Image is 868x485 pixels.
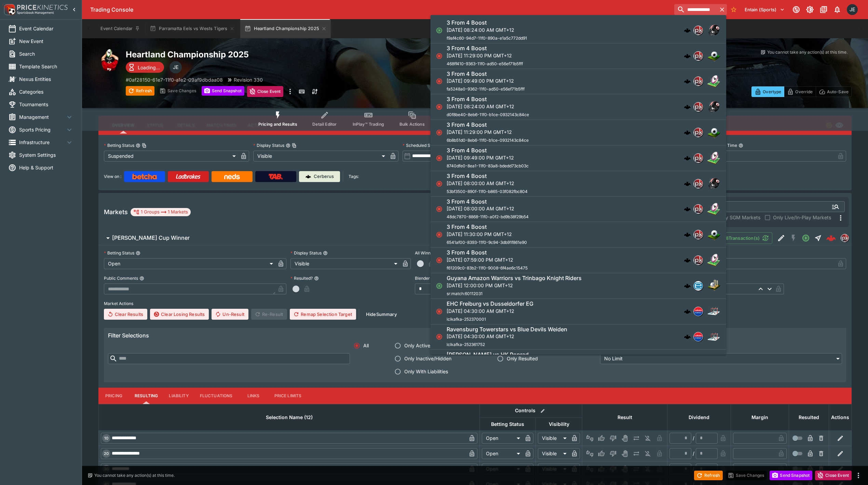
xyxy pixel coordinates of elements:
[707,279,721,293] img: cricket.png
[608,463,619,474] button: Lose
[596,448,607,459] button: Win
[19,164,73,171] span: Help & Support
[707,177,721,191] img: american_football.png
[447,112,529,117] span: d0f8be40-8eb6-11f0-b1ce-0932143c84ce
[693,230,703,239] div: pricekinetics
[693,281,703,291] div: betradar
[436,103,443,110] svg: Closed
[146,19,239,38] button: Parramatta Eels vs Wests Tigers
[224,174,240,179] img: Neds
[684,308,691,315] div: cerberus
[129,388,163,404] button: Resulting
[674,4,717,15] input: search
[482,433,523,444] div: Open
[608,448,619,459] button: Lose
[436,282,443,289] svg: Open
[826,233,836,243] img: logo-cerberus--red.svg
[436,180,443,187] svg: Closed
[812,232,824,244] button: Straight
[684,257,691,264] div: cerberus
[436,155,443,162] svg: Closed
[447,154,529,161] p: [DATE] 09:49:00 PM GMT+12
[447,77,525,84] p: [DATE] 09:49:00 PM GMT+12
[415,250,464,256] p: All Winners Full-Dividend
[103,451,110,456] span: 20
[693,450,694,457] div: /
[684,27,691,34] img: logo-cerberus.svg
[694,256,703,265] img: pricekinetics.png
[2,3,16,16] img: PriceKinetics Logo
[845,2,860,17] button: James Edlin
[751,86,784,97] button: Overtype
[447,249,487,256] h6: 3 From 4 Boost
[404,355,451,362] span: Only Inactive/Hidden
[631,448,642,459] button: Push
[642,448,653,459] button: Eliminated In Play
[447,61,523,66] span: 468ff410-9363-11f0-ad50-e56ef71b5fff
[447,240,527,245] span: 6541af00-8393-11f0-9c94-3db91f861e90
[176,174,201,179] img: Ladbrokes
[684,103,691,110] img: logo-cerberus.svg
[631,433,642,444] button: Push
[693,465,694,472] div: /
[104,171,121,182] label: View on :
[258,413,320,421] span: Selection Name (12)
[707,253,721,267] img: rugby_league.png
[841,234,849,242] img: pricekinetics
[403,142,437,148] p: Scheduled Start
[253,151,388,162] div: Visible
[728,4,739,15] button: No Bookmarks
[447,214,529,219] span: 48dc7870-8868-11f0-a0f2-bd9b38f29b54
[104,151,238,162] div: Suspended
[684,206,691,212] img: logo-cerberus.svg
[684,78,691,85] div: cerberus
[693,102,703,112] div: pricekinetics
[767,49,847,55] p: You cannot take any action(s) at this time.
[447,36,527,41] span: f9af4c60-94d7-11f0-890a-e1a5c772dd91
[827,88,849,95] p: Auto-Save
[353,122,384,127] span: InPlay™ Trading
[693,51,703,61] div: pricekinetics
[831,3,843,16] button: Notifications
[694,307,703,316] img: lclkafka.png
[447,265,528,271] span: f61209c0-83b2-11f0-9008-6f4ae6c15475
[582,404,667,430] th: Result
[770,471,812,480] button: Send Snapshot
[694,332,703,341] img: lclkafka.png
[447,326,567,333] h6: Ravensburg Towerstars vs Blue Devils Weiden
[258,122,297,127] span: Pricing and Results
[436,27,443,34] svg: Open
[133,208,188,216] div: 1 Groups 1 Markets
[436,206,443,212] svg: Closed
[447,138,529,143] span: 6b8b51d0-8eb6-11f0-b1ce-0932143c84ce
[619,448,630,459] button: Void
[447,282,582,289] p: [DATE] 12:00:00 PM GMT+12
[447,70,487,78] h6: 3 From 4 Boost
[19,50,73,57] span: Search
[802,234,810,242] svg: Open
[323,251,328,255] button: Display Status
[684,78,691,85] img: logo-cerberus.svg
[775,232,787,244] button: Edit Detail
[212,309,248,320] span: Un-Result
[694,154,703,163] img: pricekinetics.png
[447,291,483,296] span: sr:match:60112031
[299,171,340,182] a: Cerberus
[694,102,703,111] img: pricekinetics.png
[763,88,781,95] p: Overtype
[693,26,703,35] div: pricekinetics
[136,143,140,148] button: Betting StatusCopy To Clipboard
[292,143,297,148] button: Copy To Clipboard
[126,86,154,96] button: Refresh
[447,103,529,110] p: [DATE] 08:24:00 AM GMT+12
[349,171,359,182] label: Tags:
[693,255,703,265] div: pricekinetics
[789,404,829,430] th: Resulted
[684,180,691,187] div: cerberus
[126,76,223,83] p: Copy To Clipboard
[404,368,448,375] span: Only With Liabilities
[693,179,703,189] div: pricekinetics
[399,122,425,127] span: Bulk Actions
[269,388,307,404] button: Price Limits
[19,113,65,121] span: Management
